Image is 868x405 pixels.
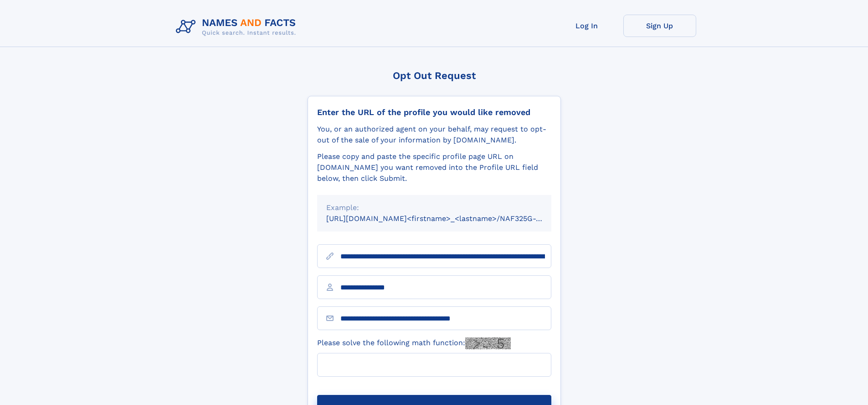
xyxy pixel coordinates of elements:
[317,337,511,349] label: Please solve the following math function:
[623,15,696,37] a: Sign Up
[550,15,623,37] a: Log In
[326,202,542,213] div: Example:
[317,107,551,117] div: Enter the URL of the profile you would like removed
[326,214,569,223] small: [URL][DOMAIN_NAME]<firstname>_<lastname>/NAF325G-xxxxxxxx
[308,70,561,81] div: Opt Out Request
[317,151,551,184] div: Please copy and paste the specific profile page URL on [DOMAIN_NAME] you want removed into the Pr...
[172,15,303,39] img: Logo Names and Facts
[317,124,551,146] div: You, or an authorized agent on your behalf, may request to opt-out of the sale of your informatio...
